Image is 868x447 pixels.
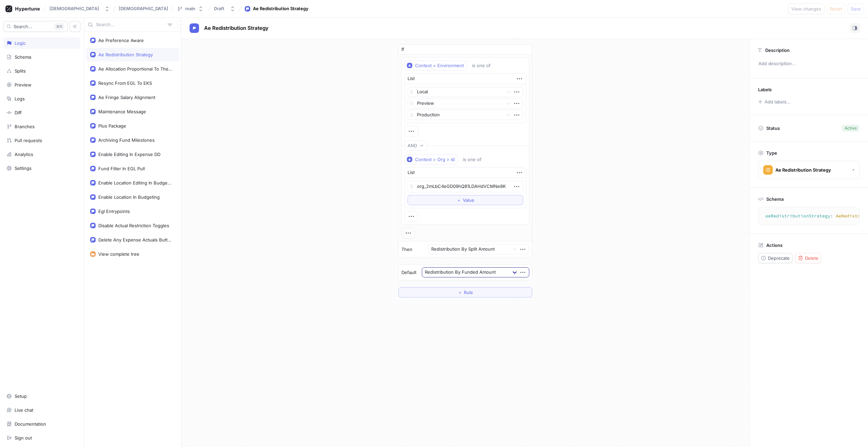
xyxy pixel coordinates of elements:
[15,124,35,129] div: Branches
[408,181,523,192] textarea: org_2mLbC4eGD09hQ81LDAHdVCMNe8K
[755,58,862,70] p: Add description...
[54,23,64,30] div: K
[214,6,224,12] div: Draft
[458,290,462,294] span: ＋
[775,167,831,173] div: Ae Redistribution Strategy
[401,269,416,276] p: Default
[463,157,481,162] div: is one of
[398,287,532,297] button: ＋Rule
[98,66,172,72] div: Ae Allocation Proportional To The Burn Rate
[15,152,33,157] div: Analytics
[415,157,455,162] div: Context > Org > Id
[98,95,155,100] div: Ae Fringe Salary Alignment
[185,6,195,12] div: main
[795,253,821,263] button: Delete
[765,47,790,53] p: Description
[766,123,780,133] p: Status
[758,253,792,263] button: Deprecate
[15,166,32,171] div: Settings
[463,198,474,202] span: Value
[15,54,31,60] div: Schema
[15,435,32,441] div: Sign out
[253,5,309,12] div: Ae Redistribution Strategy
[827,3,845,14] button: Reset
[98,137,155,143] div: Archiving Fund Milestones
[15,393,27,399] div: Setup
[464,290,473,294] span: Rule
[47,3,113,14] button: [DEMOGRAPHIC_DATA]
[98,209,130,214] div: Egl Entrypoints
[3,418,80,430] a: Documentation
[460,154,491,164] button: is one of
[98,223,169,228] div: Disable Actual Restriction Toggles
[405,154,458,164] button: Context > Org > Id
[788,3,824,14] button: View changes
[98,123,126,129] div: Plus Package
[119,6,168,11] span: [DEMOGRAPHIC_DATA]
[408,195,523,205] button: ＋Value
[845,125,857,131] div: Active
[98,38,144,43] div: Ae Preference Aware
[405,140,427,151] button: AND
[848,3,864,14] button: Save
[98,251,139,257] div: View complete tree
[98,152,160,157] div: Enable Editing In Expense DD
[766,196,784,202] p: Schema
[15,138,42,143] div: Pull requests
[3,21,67,32] button: Search...K
[15,407,33,413] div: Live chat
[98,194,160,200] div: Enable Location In Budgeting
[50,6,99,12] div: [DEMOGRAPHIC_DATA]
[830,7,842,11] span: Reset
[98,237,172,242] div: Delete Any Expense Actuals Button
[415,63,464,69] div: Context > Environment
[96,21,165,28] input: Search...
[401,246,412,253] p: Then
[756,97,792,106] button: Add labels...
[766,242,783,248] p: Actions
[211,3,238,14] button: Draft
[768,256,790,260] span: Deprecate
[758,161,860,179] button: Ae Redistribution Strategy
[758,87,772,92] p: Labels
[15,421,46,427] div: Documentation
[401,46,404,53] p: If
[457,198,461,202] span: ＋
[469,60,500,71] button: is one of
[14,24,32,28] span: Search...
[204,25,269,31] span: Ae Redistribution Strategy
[408,169,415,176] div: List
[15,110,22,115] div: Diff
[15,96,25,101] div: Logs
[15,40,26,46] div: Logic
[98,109,146,114] div: Maintenance Message
[472,63,491,69] div: is one of
[408,143,417,149] div: AND
[98,52,153,57] div: Ae Redistribution Strategy
[174,3,206,14] button: main
[408,75,415,82] div: List
[98,180,172,186] div: Enable Location Editing In Budgeting
[98,80,152,86] div: Resync From EGL To EKS
[805,256,818,260] span: Delete
[405,60,467,71] button: Context > Environment
[15,82,32,88] div: Preview
[766,150,777,156] p: Type
[15,68,26,74] div: Splits
[98,166,145,171] div: Fund Filter In EGL Pull
[791,7,821,11] span: View changes
[765,100,791,104] div: Add labels...
[851,7,861,11] span: Save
